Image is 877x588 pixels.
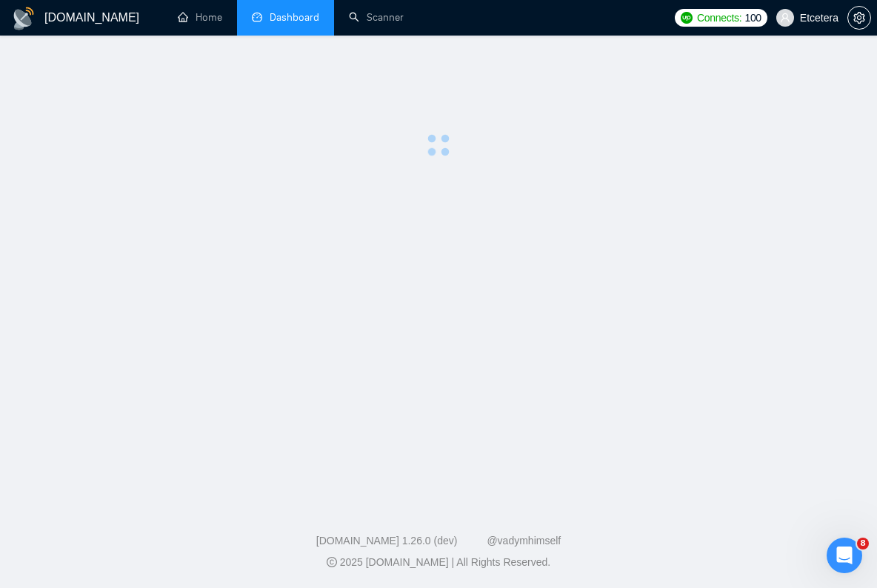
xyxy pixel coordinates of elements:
[12,7,36,30] img: logo
[487,535,561,547] a: @vadymhimself
[857,538,869,549] span: 8
[827,538,862,573] iframe: Intercom live chat
[252,12,262,22] span: dashboard
[847,6,871,30] button: setting
[349,11,404,24] a: searchScanner
[847,12,871,24] a: setting
[744,10,761,26] span: 100
[848,12,870,24] span: setting
[327,557,337,567] span: copyright
[12,555,865,570] div: 2025 [DOMAIN_NAME] | All Rights Reserved.
[270,11,319,24] span: Dashboard
[316,535,458,547] a: [DOMAIN_NAME] 1.26.0 (dev)
[681,12,693,24] img: upwork-logo.png
[697,10,741,26] span: Connects:
[178,11,222,24] a: homeHome
[780,13,790,23] span: user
